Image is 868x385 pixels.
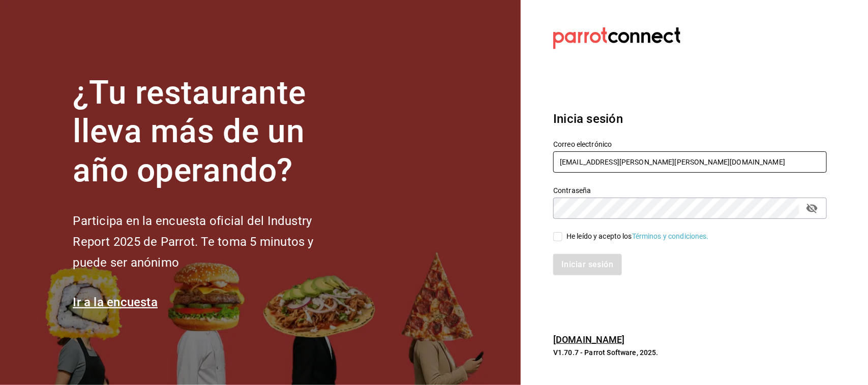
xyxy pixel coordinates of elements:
input: Ingresa tu correo electrónico [553,151,827,173]
a: Ir a la encuesta [73,295,158,309]
p: V1.70.7 - Parrot Software, 2025. [553,347,827,358]
label: Contraseña [553,187,827,194]
button: passwordField [803,200,821,217]
h3: Inicia sesión [553,110,827,128]
a: [DOMAIN_NAME] [553,334,625,345]
div: He leído y acepto los [566,231,709,242]
h1: ¿Tu restaurante lleva más de un año operando? [73,74,347,190]
h2: Participa en la encuesta oficial del Industry Report 2025 de Parrot. Te toma 5 minutos y puede se... [73,211,347,273]
a: Términos y condiciones. [632,232,709,240]
label: Correo electrónico [553,141,827,148]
